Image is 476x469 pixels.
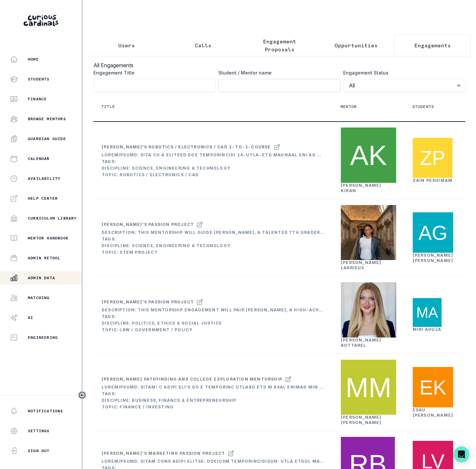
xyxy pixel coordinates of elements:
p: Sign Out [28,448,50,453]
p: Students [412,104,434,109]
p: Calendar [28,156,50,161]
div: Loremipsumd: Sita co a elitsed doe temporincidi 14-utla-etd magnaal eni ad minimv quisnostru exer... [102,152,324,158]
p: AI [28,315,33,320]
p: Engagements [414,41,451,49]
p: Home [28,57,39,62]
label: Engagement Title [93,69,212,76]
img: Curious Cardinals Logo [24,15,58,26]
p: Students [28,77,50,82]
div: Topic: Robotics / Electronics / CAD [102,172,324,178]
p: Settings [28,428,50,434]
p: Availability [28,176,60,181]
p: Mentor Handbook [28,235,69,241]
div: Tags: [102,159,324,164]
div: Topic: Finance / Investing [102,404,324,410]
label: Student / Mentor name [218,69,337,76]
div: [PERSON_NAME]'s Robotics / Electronics / CAD 1-to-1-course [102,144,271,150]
p: Engagement Proposals [247,37,312,53]
p: Opportunities [335,41,378,49]
a: [PERSON_NAME] [PERSON_NAME] [341,415,382,425]
div: Tags: [102,391,324,396]
a: [PERSON_NAME] Bottarel [341,338,382,348]
div: [PERSON_NAME]'s Passion Project [102,222,194,227]
button: Toggle sidebar [78,391,86,399]
p: Admin Retool [28,255,60,261]
div: Description: This mentorship will guide [PERSON_NAME], a talented 7th grader at [GEOGRAPHIC_DATA]... [102,230,324,235]
a: [PERSON_NAME] [PERSON_NAME] [413,253,453,263]
h3: All Engagements [93,61,465,69]
div: [PERSON_NAME]'s Passion Project [102,299,194,305]
p: Guardian Guide [28,136,66,141]
label: Engagement Status [343,69,461,76]
div: Topic: STEM Project [102,250,324,255]
div: Discipline: Science, Engineering & Technology [102,166,324,171]
p: Browse Mentors [28,116,66,122]
p: Users [118,41,135,49]
p: Title [101,104,115,109]
p: Notifications [28,408,63,414]
a: [PERSON_NAME] Larrieux [341,260,382,270]
div: [PERSON_NAME]'s Marketing Passion Project [102,451,225,456]
p: Admin Data [28,275,55,281]
a: Esau [PERSON_NAME] [413,407,453,418]
div: Loremipsumd: Sitam! C adipi eli's do e temporinc utlabo etd m 84al enimad min ve quisn ex ullamco... [102,385,324,390]
div: Discipline: Science, Engineering & Technology [102,243,324,248]
a: Zain Peshimam [413,178,453,183]
div: Discipline: Politics, Ethics & Social Justice [102,321,324,326]
p: Curriculum Library [28,216,77,221]
p: Mentor [341,104,357,109]
div: Topic: Law / Government / Policy [102,327,324,333]
div: [PERSON_NAME] Pathfinding and College Exploration Mentorship [102,377,282,382]
div: Discipline: Business, Finance & Entrepreneurship [102,398,324,403]
div: Description: This mentorship engagement will pair [PERSON_NAME], a high-achieving 9th grader with... [102,307,324,313]
a: Miri Ahuja [413,327,442,332]
p: Engineering [28,335,58,340]
div: Tags: [102,236,324,242]
p: Matching [28,295,50,300]
p: Help Center [28,196,58,201]
p: Calls [195,41,211,49]
div: Open Intercom Messenger [453,446,469,462]
p: Finance [28,96,47,102]
a: [PERSON_NAME] Kiran [341,183,382,193]
div: Loremipsumd: Sitam cons adipi elitse: Doeiusm temporincididun: Utla etdol magnaaliq eni ad minim ... [102,459,324,464]
div: Tags: [102,314,324,319]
